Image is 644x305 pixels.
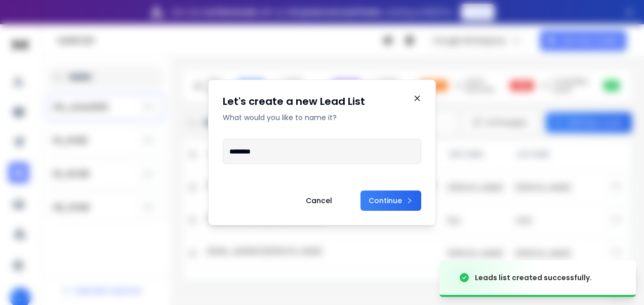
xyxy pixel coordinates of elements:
h1: Let's create a new Lead List [223,94,365,108]
p: What would you like to name it? [223,112,365,123]
div: Leads list created successfully. [475,273,592,283]
button: Continue [360,190,421,211]
button: Cancel [298,190,340,211]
